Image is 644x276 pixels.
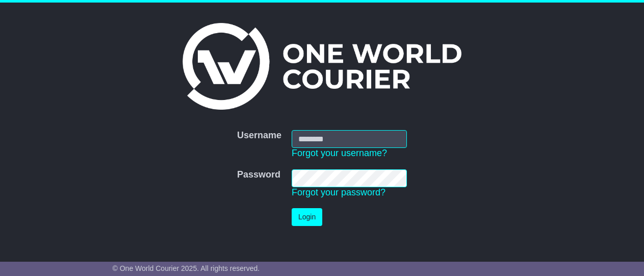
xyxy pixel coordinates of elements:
[237,169,280,181] label: Password
[292,187,385,197] a: Forgot your password?
[113,264,260,272] span: © One World Courier 2025. All rights reserved.
[183,23,461,110] img: One World
[292,148,387,158] a: Forgot your username?
[292,208,322,226] button: Login
[237,130,281,141] label: Username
